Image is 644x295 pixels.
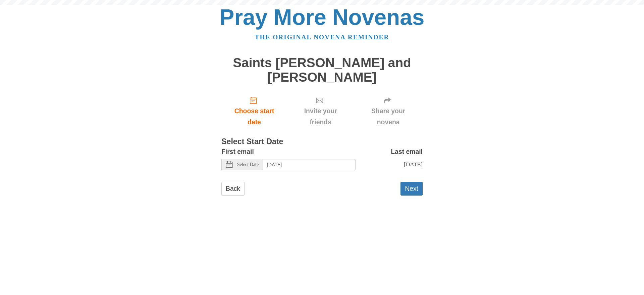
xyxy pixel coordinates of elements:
h1: Saints [PERSON_NAME] and [PERSON_NAME] [221,56,423,84]
div: Click "Next" to confirm your start date first. [354,91,423,131]
a: Pray More Novenas [220,5,425,30]
span: [DATE] [404,161,423,168]
span: Invite your friends [294,106,347,128]
span: Choose start date [228,106,280,128]
label: First email [221,146,254,157]
a: The original novena reminder [255,34,389,41]
span: Select Date [237,162,259,167]
div: Click "Next" to confirm your start date first. [287,91,354,131]
h3: Select Start Date [221,137,423,146]
label: Last email [391,146,423,157]
button: Next [400,182,423,196]
span: Share your novena [361,106,416,128]
a: Choose start date [221,91,287,131]
a: Back [221,182,245,196]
